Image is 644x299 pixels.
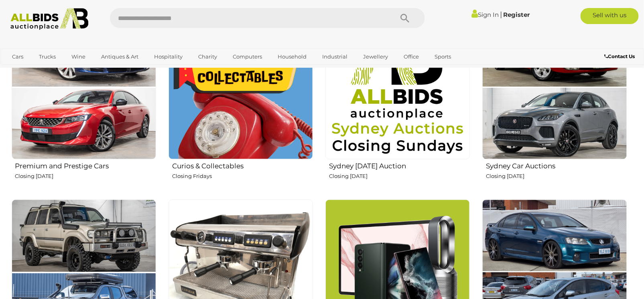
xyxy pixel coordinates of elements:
a: Register [504,11,530,18]
a: [GEOGRAPHIC_DATA] [7,63,75,77]
a: Charity [193,50,223,63]
a: Antiques & Art [96,50,144,63]
p: Closing [DATE] [329,172,470,181]
a: Household [273,50,312,63]
a: Sydney Car Auctions Closing [DATE] [482,15,627,193]
h2: Sydney Car Auctions [486,160,627,170]
a: Jewellery [358,50,394,63]
a: Contact Us [604,52,637,61]
a: Curios & Collectables Closing Fridays [168,15,313,193]
a: Sell with us [581,8,639,24]
button: Search [385,8,425,28]
b: Contact Us [604,53,635,59]
h2: Curios & Collectables [172,160,313,170]
a: Premium and Prestige Cars Closing [DATE] [11,15,156,193]
a: Trucks [34,50,61,63]
a: Hospitality [149,50,188,63]
a: Computers [228,50,268,63]
a: Office [399,50,425,63]
a: Sign In [472,11,499,18]
a: Sports [430,50,457,63]
a: Sydney [DATE] Auction Closing [DATE] [325,15,470,193]
img: Premium and Prestige Cars [12,15,156,160]
p: Closing [DATE] [486,172,627,181]
a: Industrial [317,50,353,63]
img: Curios & Collectables [169,15,313,160]
h2: Premium and Prestige Cars [15,160,156,170]
img: Sydney Sunday Auction [325,15,470,160]
p: Closing Fridays [172,172,313,181]
span: | [500,10,502,19]
h2: Sydney [DATE] Auction [329,160,470,170]
p: Closing [DATE] [15,172,156,181]
img: Allbids.com.au [6,8,93,30]
a: Cars [7,50,29,63]
a: Wine [67,50,91,63]
img: Sydney Car Auctions [482,15,627,160]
